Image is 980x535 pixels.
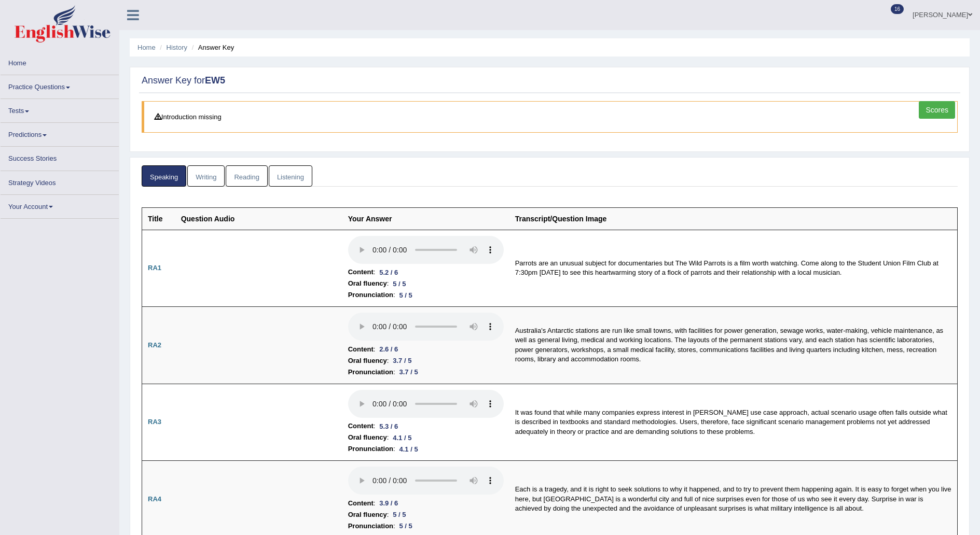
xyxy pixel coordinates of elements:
[348,278,504,289] li: :
[509,230,958,307] td: Parrots are an unusual subject for documentaries but The Wild Parrots is a film worth watching. C...
[348,367,393,378] b: Pronunciation
[348,520,393,532] b: Pronunciation
[348,344,374,355] b: Content
[1,195,119,215] a: Your Account
[1,123,119,143] a: Predictions
[348,498,374,509] b: Content
[148,341,161,349] b: RA2
[389,355,416,366] div: 3.7 / 5
[137,44,156,51] a: Home
[148,495,161,503] b: RA4
[509,384,958,461] td: It was found that while many companies express interest in [PERSON_NAME] use case approach, actua...
[509,207,958,230] th: Transcript/Question Image
[348,367,504,378] li: :
[1,75,119,95] a: Practice Questions
[348,509,504,520] li: :
[348,498,504,509] li: :
[1,99,119,119] a: Tests
[891,4,904,14] span: 16
[205,75,225,86] strong: EW5
[348,420,504,432] li: :
[142,76,958,86] h2: Answer Key for
[1,51,119,72] a: Home
[189,43,234,52] li: Answer Key
[375,267,402,278] div: 5.2 / 6
[375,421,402,432] div: 5.3 / 6
[167,44,187,51] a: History
[395,290,417,301] div: 5 / 5
[348,443,504,455] li: :
[348,289,393,301] b: Pronunciation
[348,443,393,455] b: Pronunciation
[348,278,387,289] b: Oral fluency
[348,432,504,443] li: :
[142,165,186,187] a: Speaking
[269,165,312,187] a: Listening
[348,432,387,443] b: Oral fluency
[348,266,504,278] li: :
[348,355,504,367] li: :
[226,165,267,187] a: Reading
[395,520,417,531] div: 5 / 5
[1,171,119,191] a: Strategy Videos
[389,432,416,443] div: 4.1 / 5
[395,367,422,377] div: 3.7 / 5
[395,444,422,455] div: 4.1 / 5
[348,344,504,355] li: :
[919,101,955,119] a: Scores
[509,307,958,384] td: Australia's Antarctic stations are run like small towns, with facilities for power generation, se...
[348,355,387,367] b: Oral fluency
[175,207,342,230] th: Question Audio
[348,420,374,432] b: Content
[389,278,410,289] div: 5 / 5
[187,165,225,187] a: Writing
[348,266,374,278] b: Content
[148,264,161,272] b: RA1
[342,207,509,230] th: Your Answer
[1,147,119,167] a: Success Stories
[142,207,175,230] th: Title
[348,289,504,301] li: :
[142,101,958,133] blockquote: Introduction missing
[375,498,402,509] div: 3.9 / 6
[375,344,402,355] div: 2.6 / 6
[148,418,161,426] b: RA3
[348,509,387,520] b: Oral fluency
[348,520,504,532] li: :
[389,509,410,520] div: 5 / 5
